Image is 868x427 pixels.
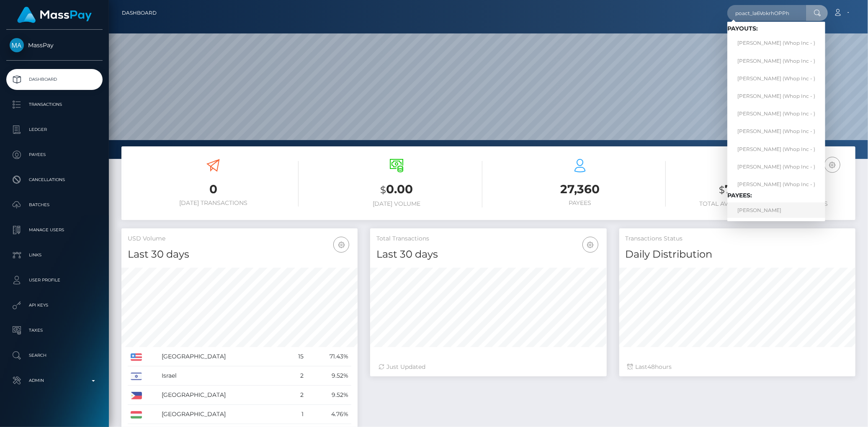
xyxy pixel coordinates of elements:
[727,25,825,32] h6: Payouts:
[727,159,825,174] a: [PERSON_NAME] (Whop Inc - )
[6,94,103,115] a: Transactions
[307,386,351,405] td: 9.52%
[727,106,825,122] a: [PERSON_NAME] (Whop Inc - )
[10,324,99,337] p: Taxes
[6,320,103,341] a: Taxes
[159,405,286,424] td: [GEOGRAPHIC_DATA]
[17,7,92,23] img: MassPay Logo
[307,366,351,386] td: 9.52%
[286,347,307,366] td: 15
[678,200,849,207] h6: Total Available Balance for Payouts
[10,299,99,312] p: API Keys
[10,148,99,161] p: Payees
[376,235,600,243] h5: Total Transactions
[128,247,351,262] h4: Last 30 days
[495,181,666,197] h3: 27,360
[495,199,666,207] h6: Payees
[131,392,142,399] img: PH.png
[10,374,99,387] p: Admin
[6,370,103,391] a: Admin
[10,274,99,286] p: User Profile
[307,347,351,366] td: 71.43%
[727,192,825,199] h6: Payees:
[286,366,307,386] td: 2
[286,386,307,405] td: 2
[626,235,849,243] h5: Transactions Status
[6,144,103,165] a: Payees
[131,373,142,380] img: IL.png
[727,141,825,157] a: [PERSON_NAME] (Whop Inc - )
[379,363,598,371] div: Just Updated
[10,98,99,111] p: Transactions
[727,71,825,86] a: [PERSON_NAME] (Whop Inc - )
[131,353,142,361] img: US.png
[128,235,351,243] h5: USD Volume
[307,405,351,424] td: 4.76%
[286,405,307,424] td: 1
[131,411,142,419] img: HU.png
[6,295,103,316] a: API Keys
[648,363,655,371] span: 48
[10,73,99,86] p: Dashboard
[6,345,103,366] a: Search
[727,124,825,139] a: [PERSON_NAME] (Whop Inc - )
[727,5,806,21] input: Search...
[10,199,99,211] p: Batches
[6,194,103,215] a: Batches
[678,181,849,198] h3: 77,025,264.49
[6,245,103,266] a: Links
[10,249,99,261] p: Links
[6,220,103,240] a: Manage Users
[6,119,103,140] a: Ledger
[159,386,286,405] td: [GEOGRAPHIC_DATA]
[10,38,24,52] img: MassPay
[727,202,825,218] a: [PERSON_NAME]
[10,349,99,362] p: Search
[10,123,99,136] p: Ledger
[727,176,825,192] a: [PERSON_NAME] (Whop Inc - )
[10,174,99,186] p: Cancellations
[311,200,482,207] h6: [DATE] Volume
[10,224,99,236] p: Manage Users
[719,184,725,196] small: $
[159,347,286,366] td: [GEOGRAPHIC_DATA]
[6,69,103,90] a: Dashboard
[311,181,482,198] h3: 0.00
[128,199,299,207] h6: [DATE] Transactions
[727,36,825,51] a: [PERSON_NAME] (Whop Inc - )
[6,169,103,190] a: Cancellations
[727,53,825,69] a: [PERSON_NAME] (Whop Inc - )
[376,247,600,262] h4: Last 30 days
[380,184,386,196] small: $
[626,247,849,262] h4: Daily Distribution
[6,41,103,49] span: MassPay
[122,4,157,22] a: Dashboard
[159,366,286,386] td: Israel
[727,88,825,104] a: [PERSON_NAME] (Whop Inc - )
[6,270,103,291] a: User Profile
[628,363,847,371] div: Last hours
[128,181,299,197] h3: 0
